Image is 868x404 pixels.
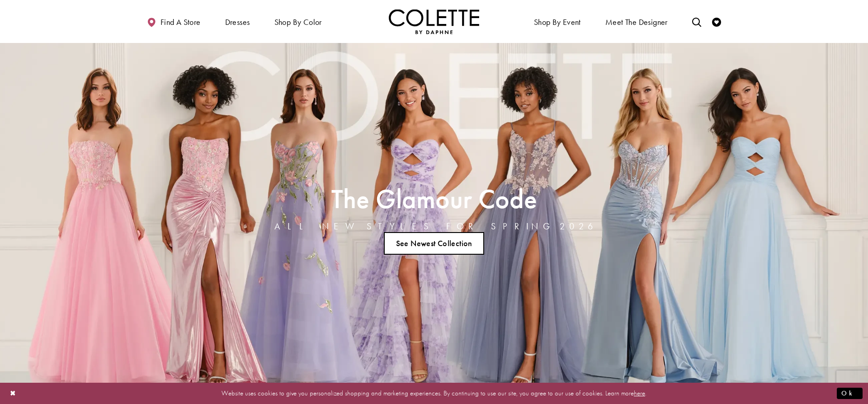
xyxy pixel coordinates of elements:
span: Find a store [160,18,201,27]
a: here [634,389,645,398]
a: Find a store [145,9,203,34]
span: Meet the designer [605,18,668,27]
ul: Slider Links [272,228,596,258]
a: Toggle search [690,9,703,34]
a: Meet the designer [603,9,670,34]
h4: ALL NEW STYLES FOR SPRING 2026 [274,221,594,231]
a: Check Wishlist [710,9,723,34]
button: Close Dialog [5,385,21,401]
span: Shop By Event [534,18,581,27]
span: Shop By Event [532,9,583,34]
button: Submit Dialog [837,388,863,399]
h2: The Glamour Code [274,186,594,211]
span: Shop by color [272,9,324,34]
a: Visit Home Page [389,9,479,34]
span: Dresses [223,9,252,34]
span: Dresses [225,18,250,27]
img: Colette by Daphne [389,9,479,34]
a: See Newest Collection The Glamour Code ALL NEW STYLES FOR SPRING 2026 [384,232,484,255]
p: Website uses cookies to give you personalized shopping and marketing experiences. By continuing t... [65,387,803,399]
span: Shop by color [274,18,322,27]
